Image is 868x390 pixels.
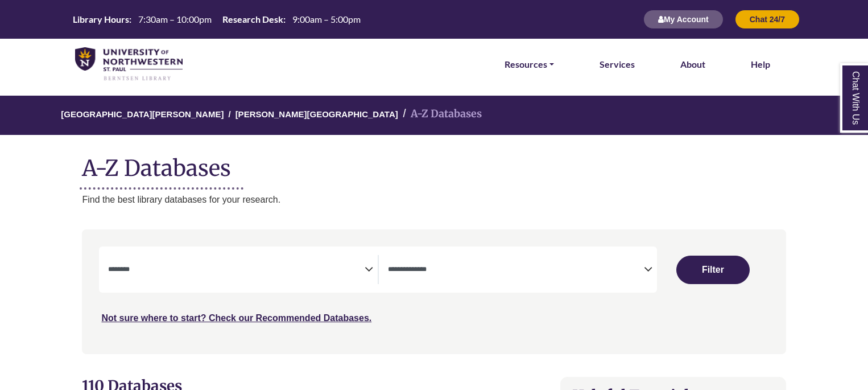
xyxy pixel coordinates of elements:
[735,10,800,29] button: Chat 24/7
[680,57,705,72] a: About
[82,96,786,135] nav: breadcrumb
[82,192,786,207] p: Find the best library databases for your research.
[68,13,132,25] th: Library Hours:
[68,13,365,26] a: Hours Today
[68,13,365,24] table: Hours Today
[398,106,482,122] li: A-Z Databases
[61,108,224,119] a: [GEOGRAPHIC_DATA][PERSON_NAME]
[388,266,644,275] textarea: Search
[138,14,212,24] span: 7:30am – 10:00pm
[600,57,635,72] a: Services
[218,13,286,25] th: Research Desk:
[101,313,371,323] a: Not sure where to start? Check our Recommended Databases.
[75,47,183,81] img: library_home
[505,57,554,72] a: Resources
[676,256,750,284] button: Submit for Search Results
[82,146,786,181] h1: A-Z Databases
[643,14,724,24] a: My Account
[82,229,786,354] nav: Search filters
[108,266,364,275] textarea: Search
[735,14,800,24] a: Chat 24/7
[643,10,724,29] button: My Account
[751,57,770,72] a: Help
[235,108,398,119] a: [PERSON_NAME][GEOGRAPHIC_DATA]
[292,14,361,24] span: 9:00am – 5:00pm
